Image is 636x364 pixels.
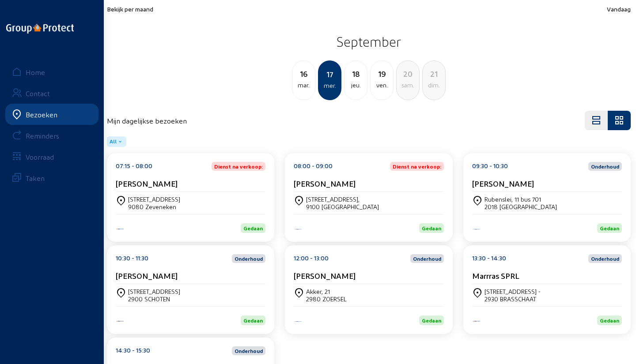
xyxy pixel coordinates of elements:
[472,254,506,263] div: 13:30 - 14:30
[306,295,347,303] div: 2980 ZOERSEL
[472,162,508,171] div: 09:30 - 10:30
[397,80,419,90] div: sam.
[294,254,329,263] div: 12:00 - 13:00
[472,228,481,230] img: Energy Protect HVAC
[292,68,315,80] div: 16
[485,295,541,303] div: 2930 BRASSCHAAT
[422,225,441,231] span: Gedaan
[485,195,557,203] div: Rubenslei, 11 bus 701
[422,317,441,323] span: Gedaan
[591,164,619,169] span: Onderhoud
[423,80,445,90] div: dim.
[306,195,379,203] div: [STREET_ADDRESS],
[5,146,98,167] a: Voorraad
[128,295,180,303] div: 2900 SCHOTEN
[344,80,367,90] div: jeu.
[243,317,263,323] span: Gedaan
[600,225,619,231] span: Gedaan
[5,104,98,125] a: Bezoeken
[107,5,153,13] span: Bekijk per maand
[116,320,125,323] img: Aqua Protect
[294,320,303,323] img: Energy Protect HVAC
[485,203,557,210] div: 2018 [GEOGRAPHIC_DATA]
[413,256,441,261] span: Onderhoud
[294,162,333,171] div: 08:00 - 09:00
[423,68,445,80] div: 21
[319,80,341,91] div: mer.
[319,68,341,80] div: 17
[116,162,152,171] div: 07:15 - 08:00
[26,153,54,161] div: Voorraad
[5,83,98,104] a: Contact
[116,228,125,230] img: Aqua Protect
[5,125,98,146] a: Reminders
[306,203,379,210] div: 9100 [GEOGRAPHIC_DATA]
[116,346,150,355] div: 14:30 - 15:30
[26,68,45,76] div: Home
[591,256,619,261] span: Onderhoud
[128,195,180,203] div: [STREET_ADDRESS]
[294,271,356,280] cam-card-title: [PERSON_NAME]
[294,228,303,230] img: Energy Protect HVAC
[128,288,180,295] div: [STREET_ADDRESS]
[472,320,481,323] img: Aqua Protect
[107,116,187,125] h4: Mijn dagelijkse bezoeken
[371,68,393,80] div: 19
[344,68,367,80] div: 18
[292,80,315,90] div: mar.
[607,5,631,13] span: Vandaag
[371,80,393,90] div: ven.
[116,254,148,263] div: 10:30 - 11:30
[5,61,98,83] a: Home
[214,164,263,169] span: Dienst na verkoop:
[235,256,263,261] span: Onderhoud
[243,225,263,231] span: Gedaan
[128,203,180,210] div: 9080 Zeveneken
[235,348,263,353] span: Onderhoud
[116,271,178,280] cam-card-title: [PERSON_NAME]
[26,110,57,119] div: Bezoeken
[600,317,619,323] span: Gedaan
[5,167,98,188] a: Taken
[393,164,441,169] span: Dienst na verkoop:
[110,138,117,145] span: All
[116,179,178,188] cam-card-title: [PERSON_NAME]
[485,288,541,295] div: [STREET_ADDRESS] -
[472,179,534,188] cam-card-title: [PERSON_NAME]
[306,288,347,295] div: Akker, 21
[107,30,631,53] h2: September
[6,24,74,34] img: logo-oneline.png
[26,89,50,98] div: Contact
[397,68,419,80] div: 20
[26,131,59,140] div: Reminders
[26,174,45,182] div: Taken
[472,271,519,280] cam-card-title: Marrras SPRL
[294,179,356,188] cam-card-title: [PERSON_NAME]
